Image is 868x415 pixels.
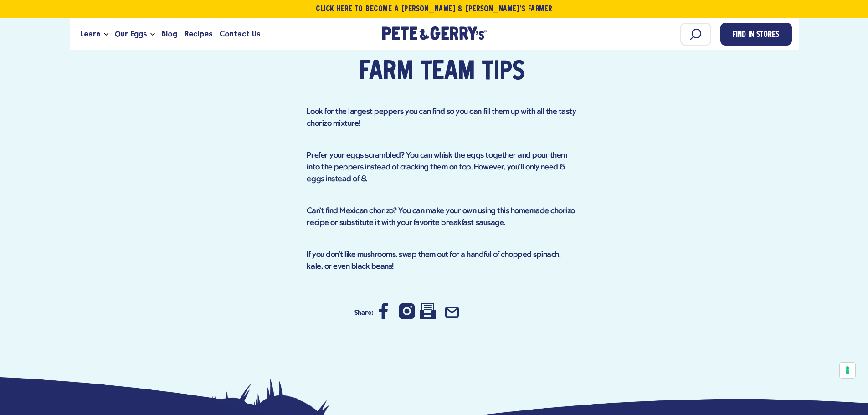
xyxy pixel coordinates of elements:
h3: Share: [354,300,373,326]
a: Contact Us [216,22,264,46]
button: Your consent preferences for tracking technologies [840,363,855,378]
button: Open the dropdown menu for Learn [104,33,108,36]
h2: Farm Team Tips [307,59,577,86]
a: Blog [158,22,181,46]
a: Learn [77,22,104,46]
p: Look for the largest peppers you can find so you can fill them up with all the tasty chorizo mixt... [307,106,577,130]
a: Share by Email [444,314,460,321]
p: If you don't like mushrooms, swap them out for a handful of chopped spinach, kale, or even black ... [307,249,577,273]
a: Recipes [181,22,216,46]
p: Prefer your eggs scrambled? You can whisk the eggs together and pour them into the peppers instea... [307,150,577,185]
span: Recipes [185,28,212,40]
a: Find in Stores [720,23,792,46]
span: Find in Stores [733,29,779,41]
span: Our Eggs [115,28,147,40]
span: Contact Us [220,28,260,40]
input: Search [680,23,711,46]
button: Open the dropdown menu for Our Eggs [150,33,155,36]
span: Learn [80,28,100,40]
p: Can't find Mexican chorizo? You can make your own using this homemade chorizo recipe or substitut... [307,205,577,229]
span: Blog [161,28,177,40]
a: Our Eggs [111,22,150,46]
